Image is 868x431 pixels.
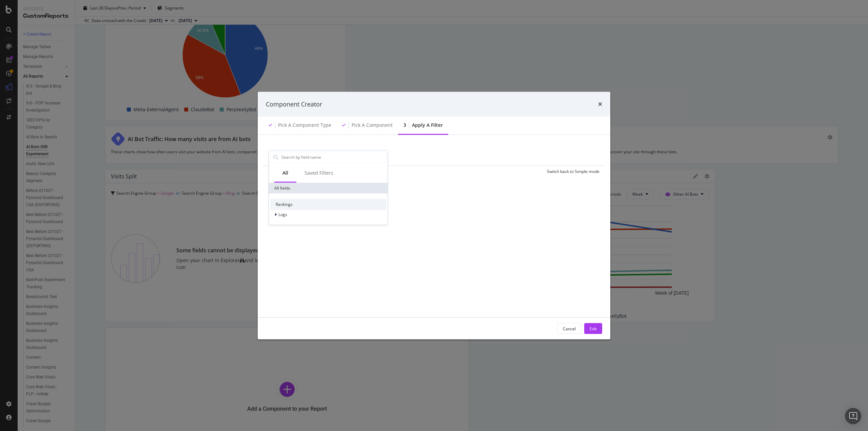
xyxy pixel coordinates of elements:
[278,122,331,129] div: Pick a Component type
[547,168,599,174] div: Switch back to Simple mode
[598,100,602,109] div: times
[590,326,597,331] div: Edit
[544,166,599,177] button: Switch back to Simple mode
[269,182,388,193] div: All fields
[281,152,386,162] input: Search by field name
[403,122,406,129] div: 3
[270,199,386,210] div: Rankings
[258,92,610,339] div: modal
[278,212,287,217] span: Logs
[845,408,861,424] div: Open Intercom Messenger
[282,169,288,176] div: All
[266,100,322,109] div: Component Creator
[412,122,443,129] div: Apply a Filter
[557,323,581,334] button: Cancel
[304,169,333,176] div: Saved Filters
[563,326,576,331] div: Cancel
[584,323,602,334] button: Edit
[352,122,393,129] div: Pick a Component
